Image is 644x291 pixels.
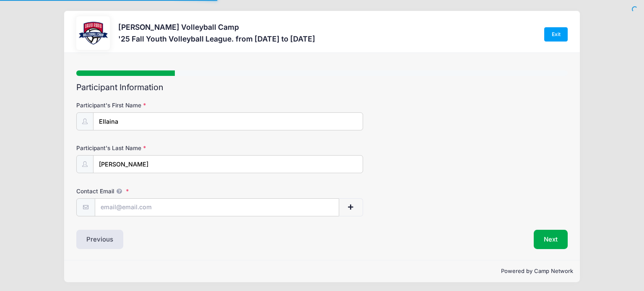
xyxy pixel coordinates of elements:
button: Previous [76,230,123,249]
label: Participant's First Name [76,101,240,109]
label: Participant's Last Name [76,144,240,152]
h3: [PERSON_NAME] Volleyball Camp [118,23,315,31]
h2: Participant Information [76,83,568,92]
input: email@email.com [95,198,339,216]
input: Participant's Last Name [93,155,363,173]
input: Participant's First Name [93,112,363,130]
h3: '25 Fall Youth Volleyball League. from [DATE] to [DATE] [118,34,315,43]
button: Next [534,230,568,249]
a: Exit [544,27,568,42]
p: Powered by Camp Network [71,267,573,275]
label: Contact Email [76,187,240,195]
span: We will send confirmations, payment reminders, and custom email messages to each address listed. ... [114,188,124,195]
